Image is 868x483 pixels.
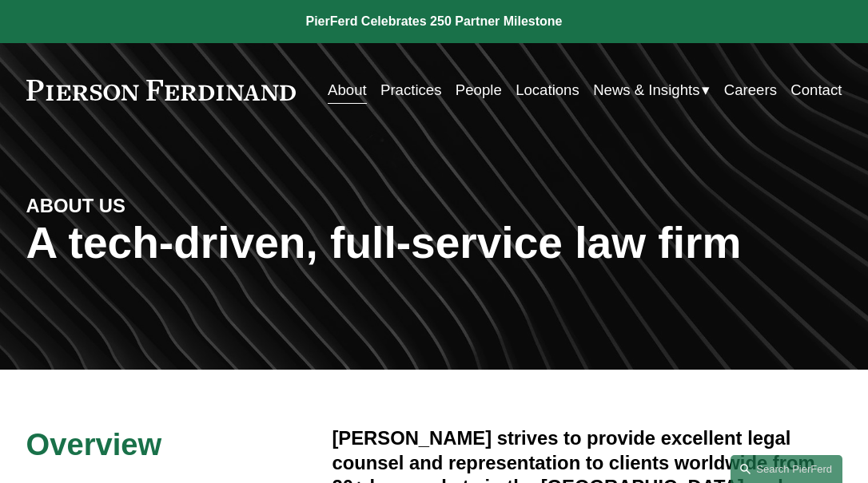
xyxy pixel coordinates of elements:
[26,195,125,216] strong: ABOUT US
[328,75,367,105] a: About
[593,75,710,105] a: folder dropdown
[731,455,842,483] a: Search this site
[724,75,777,105] a: Careers
[26,218,842,268] h1: A tech-driven, full-service law firm
[26,427,162,461] span: Overview
[456,75,502,105] a: People
[593,77,699,103] span: News & Insights
[790,75,842,105] a: Contact
[380,75,441,105] a: Practices
[516,75,579,105] a: Locations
